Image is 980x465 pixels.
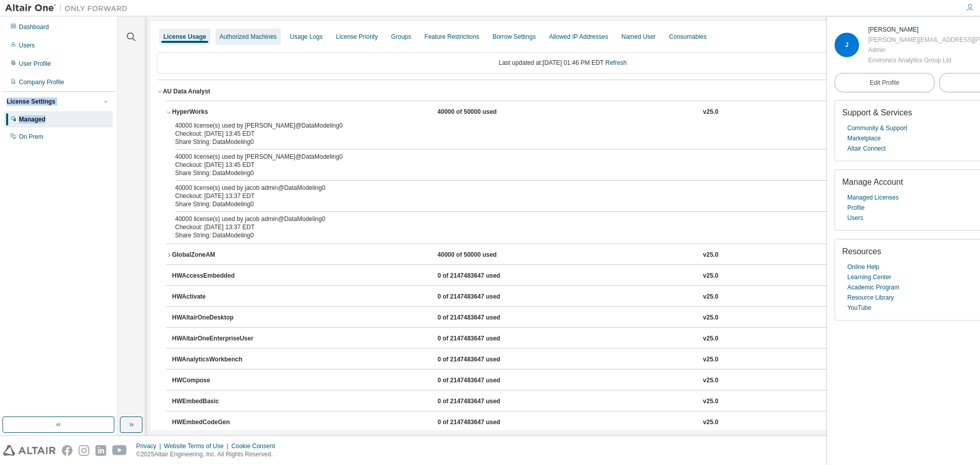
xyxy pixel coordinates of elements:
div: Authorized Machines [219,33,277,41]
button: HWEmbedCodeGen0 of 2147483647 usedv25.0Expire date:[DATE] [172,411,960,434]
div: Checkout: [DATE] 13:37 EDT [175,192,926,200]
a: Edit Profile [835,73,935,92]
div: HWEmbedBasic [172,397,264,406]
div: 40000 license(s) used by jacob admin@DataModeling0 [175,215,926,223]
div: HWAccessEmbedded [172,272,264,281]
div: License Settings [7,97,55,106]
div: v25.0 [703,355,718,364]
a: Refresh [605,59,627,66]
div: Feature Restrictions [425,33,479,41]
span: Support & Services [842,108,912,117]
div: 40000 license(s) used by jacob admin@DataModeling0 [175,184,926,192]
a: Learning Center [847,272,891,282]
a: Community & Support [847,123,907,133]
div: HWEmbedCodeGen [172,418,264,427]
a: Academic Program [847,282,899,292]
div: Managed [19,115,45,124]
a: Altair Connect [847,143,886,154]
button: AU Data AnalystLicense ID: 147398 [157,80,969,103]
div: 40000 of 50000 used [437,251,529,260]
div: GlobalZoneAM [172,251,264,260]
a: Users [847,213,863,223]
div: License Usage [163,33,206,41]
div: 0 of 2147483647 used [437,355,529,364]
img: youtube.svg [112,445,127,456]
div: Allowed IP Addresses [549,33,608,41]
button: HWAnalyticsWorkbench0 of 2147483647 usedv25.0Expire date:[DATE] [172,349,960,371]
button: HWAccessEmbedded0 of 2147483647 usedv25.0Expire date:[DATE] [172,265,960,287]
div: User Profile [19,60,51,68]
div: Users [19,41,35,50]
div: 40000 license(s) used by [PERSON_NAME]@DataModeling0 [175,153,926,161]
div: HWAnalyticsWorkbench [172,355,264,364]
a: Profile [847,203,865,213]
div: v25.0 [703,376,718,385]
div: Last updated at: [DATE] 01:46 PM EDT [157,52,969,74]
div: 0 of 2147483647 used [437,292,529,302]
a: Marketplace [847,133,880,143]
div: HWCompose [172,376,264,385]
div: Share String: DataModeling0 [175,231,926,239]
p: © 2025 Altair Engineering, Inc. All Rights Reserved. [136,450,281,459]
div: Share String: DataModeling0 [175,138,926,146]
div: Share String: DataModeling0 [175,169,926,177]
a: Online Help [847,262,879,272]
div: v25.0 [703,108,718,117]
div: v25.0 [703,418,718,427]
div: 40000 of 50000 used [437,108,529,117]
button: HWAltairOneDesktop0 of 2147483647 usedv25.0Expire date:[DATE] [172,307,960,329]
div: 0 of 2147483647 used [437,397,529,406]
img: altair_logo.svg [3,445,56,456]
a: YouTube [847,303,871,313]
div: 0 of 2147483647 used [437,376,529,385]
span: Edit Profile [870,79,899,87]
div: Checkout: [DATE] 13:45 EDT [175,161,926,169]
div: v25.0 [703,251,718,260]
div: v25.0 [703,292,718,302]
div: 40000 license(s) used by [PERSON_NAME]@DataModeling0 [175,121,926,130]
div: Dashboard [19,23,49,31]
div: v25.0 [703,397,718,406]
div: HWAltairOneEnterpriseUser [172,334,264,344]
div: Usage Logs [290,33,323,41]
div: HWActivate [172,292,264,302]
img: Altair One [5,3,133,13]
div: HWAltairOneDesktop [172,313,264,323]
div: Borrow Settings [493,33,536,41]
div: Groups [391,33,411,41]
img: instagram.svg [79,445,89,456]
img: facebook.svg [62,445,72,456]
div: On Prem [19,133,43,141]
span: J [845,41,849,48]
div: Cookie Consent [231,442,281,450]
div: v25.0 [703,272,718,281]
div: Consumables [669,33,706,41]
div: 0 of 2147483647 used [437,418,529,427]
a: Managed Licenses [847,192,899,203]
div: Checkout: [DATE] 13:37 EDT [175,223,926,231]
div: v25.0 [703,334,718,344]
button: HWActivate0 of 2147483647 usedv25.0Expire date:[DATE] [172,286,960,308]
div: AU Data Analyst [163,87,210,95]
button: HWAltairOneEnterpriseUser0 of 2147483647 usedv25.0Expire date:[DATE] [172,328,960,350]
button: GlobalZoneAM40000 of 50000 usedv25.0Expire date:[DATE] [166,244,960,266]
span: Manage Account [842,178,903,186]
div: Privacy [136,442,164,450]
button: HWEmbedBasic0 of 2147483647 usedv25.0Expire date:[DATE] [172,390,960,413]
div: Company Profile [19,78,64,86]
div: Checkout: [DATE] 13:45 EDT [175,130,926,138]
button: HWCompose0 of 2147483647 usedv25.0Expire date:[DATE] [172,370,960,392]
div: Share String: DataModeling0 [175,200,926,208]
div: v25.0 [703,313,718,323]
div: Website Terms of Use [164,442,231,450]
div: Named User [621,33,655,41]
span: Resources [842,247,881,256]
a: Resource Library [847,292,894,303]
div: 0 of 2147483647 used [437,313,529,323]
div: HyperWorks [172,108,264,117]
img: linkedin.svg [95,445,106,456]
button: HyperWorks40000 of 50000 usedv25.0Expire date:[DATE] [166,101,960,124]
div: 0 of 2147483647 used [437,272,529,281]
div: 0 of 2147483647 used [437,334,529,344]
div: License Priority [336,33,378,41]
